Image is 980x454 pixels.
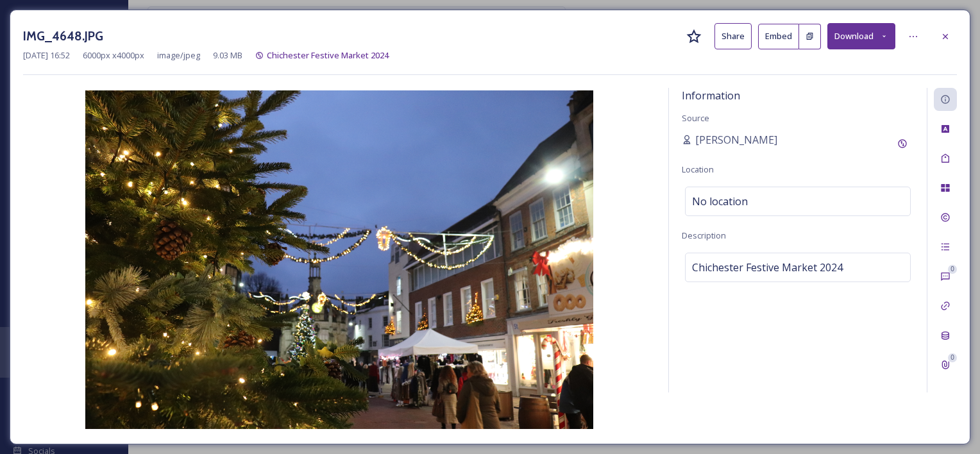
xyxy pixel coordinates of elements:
[682,230,726,241] span: Description
[682,112,709,124] span: Source
[23,27,103,46] h3: IMG_4648.JPG
[948,353,957,362] div: 0
[695,132,777,147] span: [PERSON_NAME]
[267,49,389,61] span: Chichester Festive Market 2024
[682,88,740,103] span: Information
[714,23,752,49] button: Share
[948,265,957,274] div: 0
[23,90,655,429] img: IMG_4648.JPG
[83,49,144,62] span: 6000 px x 4000 px
[23,49,70,62] span: [DATE] 16:52
[157,49,200,62] span: image/jpeg
[758,24,799,49] button: Embed
[682,164,714,175] span: Location
[213,49,242,62] span: 9.03 MB
[692,260,843,275] span: Chichester Festive Market 2024
[827,23,895,49] button: Download
[692,194,748,209] span: No location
